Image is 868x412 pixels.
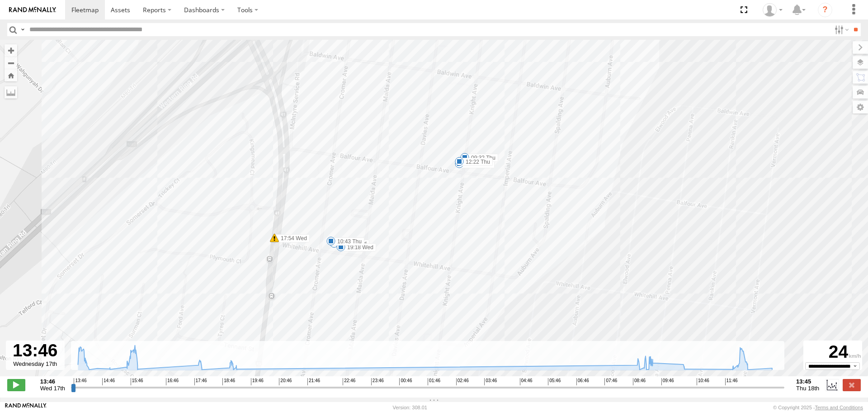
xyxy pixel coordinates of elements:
a: Visit our Website [5,403,47,412]
label: Map Settings [853,101,868,114]
span: 23:46 [371,378,384,385]
label: Close [843,379,861,391]
label: 09:32 Thu [465,154,498,162]
a: Terms and Conditions [815,405,863,410]
img: rand-logo.svg [9,7,56,13]
label: 10:43 Thu [331,237,364,246]
label: 19:18 Wed [341,243,376,251]
label: 12:22 Thu [459,158,493,166]
div: Version: 308.01 [393,405,427,410]
span: 10:46 [697,378,709,385]
span: 22:46 [343,378,355,385]
label: 17:54 Wed [274,234,310,242]
span: 11:46 [725,378,738,385]
div: 24 [805,342,861,362]
span: 04:46 [520,378,533,385]
div: © Copyright 2025 - [773,405,863,410]
strong: 13:45 [796,378,819,385]
span: 15:46 [131,378,143,385]
strong: 13:46 [40,378,65,385]
button: Zoom Home [5,69,17,81]
label: Search Filter Options [831,23,850,36]
span: 20:46 [279,378,292,385]
div: John Vu [759,3,786,17]
span: 06:46 [576,378,589,385]
span: 14:46 [102,378,115,385]
label: Play/Stop [7,379,25,391]
span: 03:46 [484,378,497,385]
span: 18:46 [222,378,235,385]
label: Search Query [19,23,26,36]
span: 21:46 [307,378,320,385]
span: Thu 18th Sep 2025 [796,385,819,392]
span: 08:46 [633,378,646,385]
span: 13:46 [74,378,86,385]
span: 02:46 [456,378,469,385]
button: Zoom in [5,44,17,57]
span: 16:46 [166,378,179,385]
span: 01:46 [428,378,440,385]
span: 17:46 [194,378,207,385]
span: 09:46 [661,378,674,385]
span: 00:46 [399,378,412,385]
span: 05:46 [548,378,561,385]
label: 19:08 Wed [459,160,495,168]
i: ? [818,3,832,17]
span: 07:46 [604,378,617,385]
button: Zoom out [5,57,17,69]
label: Measure [5,86,17,99]
span: Wed 17th Sep 2025 [40,385,65,392]
span: 19:46 [251,378,264,385]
